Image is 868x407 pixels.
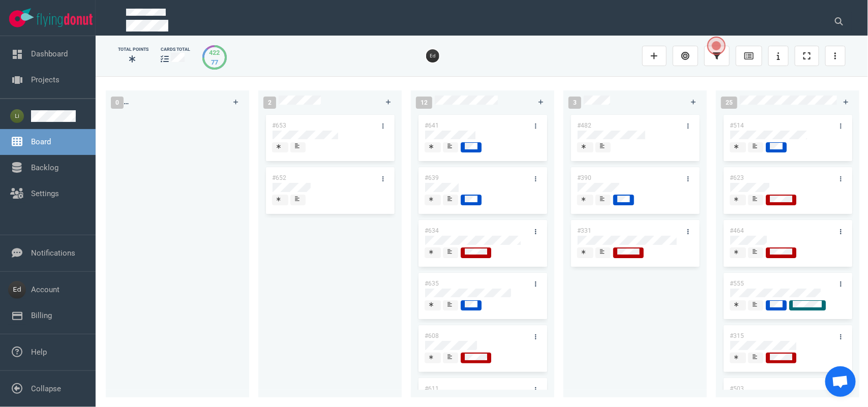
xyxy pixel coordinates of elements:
div: 77 [209,57,220,67]
a: Board [31,137,51,146]
a: Billing [31,311,52,320]
span: 0 [111,97,124,109]
a: #634 [425,227,439,234]
a: #514 [730,122,744,129]
a: #623 [730,174,744,181]
a: Projects [31,75,59,84]
a: #482 [577,122,591,129]
a: #611 [425,385,439,392]
span: 2 [263,97,276,109]
a: #641 [425,122,439,129]
div: 422 [209,48,220,57]
a: #652 [272,174,286,181]
a: Settings [31,189,59,198]
div: cards total [161,46,190,53]
a: Notifications [31,248,75,258]
a: #635 [425,280,439,287]
a: Collapse [31,384,61,393]
a: Backlog [31,163,58,172]
a: #464 [730,227,744,234]
span: 25 [721,97,737,109]
a: #653 [272,122,286,129]
a: Dashboard [31,49,68,58]
a: #315 [730,332,744,339]
a: Help [31,348,47,357]
span: 12 [416,97,432,109]
img: Flying Donut text logo [37,13,93,27]
a: #331 [577,227,591,234]
button: Open the dialog [707,37,726,55]
a: Aprire la chat [825,366,856,397]
img: 26 [426,49,439,62]
a: #639 [425,174,439,181]
a: #390 [577,174,591,181]
a: #555 [730,280,744,287]
div: Total Points [118,46,148,53]
a: #608 [425,332,439,339]
a: #503 [730,385,744,392]
a: Account [31,285,59,294]
span: 3 [568,97,581,109]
